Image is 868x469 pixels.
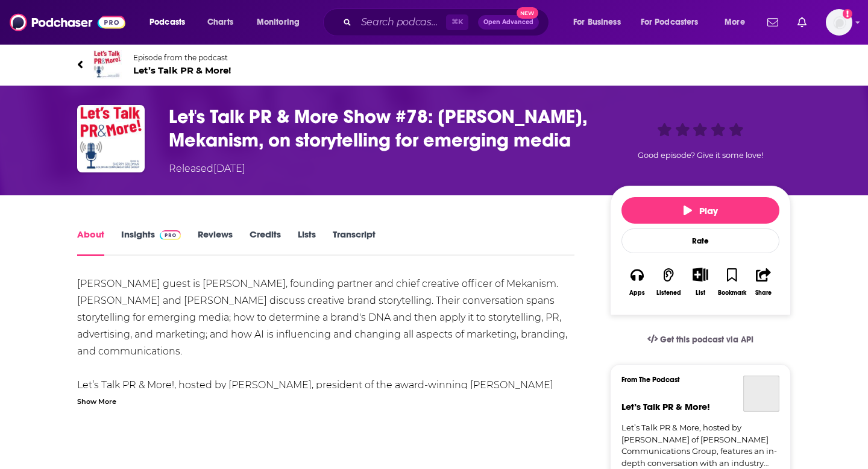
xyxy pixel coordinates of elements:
span: For Podcasters [641,14,699,31]
div: Show More ButtonList [685,260,716,304]
button: Play [621,197,779,224]
a: InsightsPodchaser Pro [121,228,181,256]
a: Show notifications dropdown [793,12,811,33]
h1: Let's Talk PR & More Show #78: Tommy Means, Mekanism, on storytelling for emerging media [169,105,591,152]
button: Open AdvancedNew [478,15,539,30]
a: Transcript [333,228,376,256]
div: Share [755,289,772,297]
span: ⌘ K [446,14,468,30]
img: Let’s Talk PR & More! [93,50,122,79]
a: Charts [200,13,241,32]
button: open menu [716,13,760,32]
span: For Business [573,14,621,31]
span: Play [684,205,718,216]
a: Get this podcast via API [638,325,763,354]
div: Search podcasts, credits, & more... [335,8,561,36]
h3: From The Podcast [621,376,770,384]
button: Share [748,260,779,304]
input: Search podcasts, credits, & more... [356,13,446,32]
div: List [696,289,705,297]
svg: Add a profile image [843,9,852,19]
span: Charts [207,14,233,31]
button: Show profile menu [826,9,852,36]
button: open menu [248,13,315,32]
button: open menu [565,13,636,32]
button: Show More Button [688,268,712,281]
span: More [725,14,745,31]
a: Show notifications dropdown [763,12,783,33]
img: Podchaser Pro [160,230,181,240]
div: Bookmark [718,289,746,297]
a: Let’s Talk PR & More, hosted by [PERSON_NAME] of [PERSON_NAME] Communications Group, features an ... [621,422,779,469]
span: Monitoring [257,14,300,31]
span: Podcasts [149,14,185,31]
span: Let’s Talk PR & More! [133,65,231,76]
img: Let's Talk PR & More Show #78: Tommy Means, Mekanism, on storytelling for emerging media [77,105,145,172]
button: Listened [653,260,684,304]
span: New [517,7,538,19]
a: Let’s Talk PR & More! [743,376,779,412]
button: Bookmark [716,260,747,304]
span: Episode from the podcast [133,53,231,62]
span: Good episode? Give it some love! [638,151,763,160]
button: open menu [141,13,201,32]
a: Let’s Talk PR & More!Episode from the podcastLet’s Talk PR & More! [77,50,791,79]
img: Podchaser - Follow, Share and Rate Podcasts [10,11,125,34]
a: Lists [298,228,316,256]
button: Apps [621,260,653,304]
div: Rate [621,228,779,253]
span: Logged in as hopeksander1 [826,9,852,36]
a: About [77,228,104,256]
span: Open Advanced [483,19,533,25]
div: Apps [629,289,645,297]
a: Let’s Talk PR & More! [621,401,710,412]
div: Listened [656,289,681,297]
a: Reviews [198,228,233,256]
a: Credits [250,228,281,256]
span: Get this podcast via API [660,335,753,345]
button: open menu [633,13,716,32]
img: User Profile [826,9,852,36]
div: Released [DATE] [169,162,245,176]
